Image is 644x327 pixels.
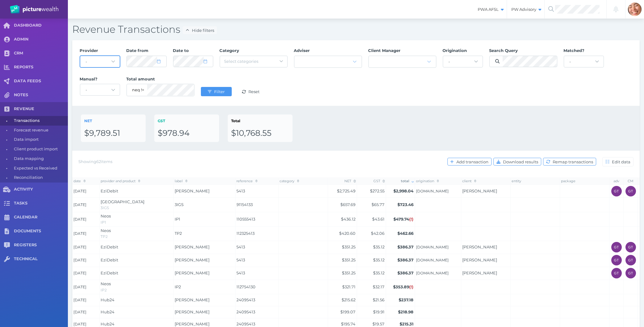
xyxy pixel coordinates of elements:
[84,128,142,139] div: $9,789.51
[14,144,66,154] span: Client product import
[158,118,165,123] span: GST
[235,185,279,198] td: 5413
[493,158,541,166] button: Download results
[14,37,68,42] span: ADMIN
[14,256,68,262] span: TECHNICAL
[463,270,497,275] a: [PERSON_NAME]
[625,268,636,278] div: Grant Teakle
[416,179,439,183] span: origination
[400,321,414,326] span: $215.31
[398,270,414,275] span: $386.37
[235,267,279,280] td: 5413
[175,231,182,236] span: TP2
[78,159,112,164] span: Showing 62 items
[237,297,277,303] span: 24095413
[73,254,100,267] td: [DATE]
[73,280,100,294] td: [DATE]
[175,321,210,326] span: [PERSON_NAME]
[14,116,66,126] span: Transactions
[415,254,461,267] td: GrantTeakle.cm
[416,245,460,250] span: [DOMAIN_NAME]
[14,173,66,183] span: Reconciliation
[368,48,401,53] span: Client Manager
[101,205,109,210] span: 3IGS
[235,212,279,226] td: 110555413
[341,309,356,314] span: $199.07
[237,202,277,208] span: 91154133
[339,231,356,236] span: $420.60
[341,217,356,222] span: $436.12
[175,217,181,222] span: IP1
[564,48,585,53] span: Matched?
[625,186,636,196] div: Grant Teakle
[237,309,277,315] span: 24095413
[611,159,633,164] span: Edit data
[342,244,356,249] span: $351.25
[14,154,66,164] span: Data mapping
[73,185,100,198] td: [DATE]
[101,297,115,302] span: Hub24
[342,257,356,262] span: $351.25
[14,164,66,173] span: Expected vs Received
[543,158,596,166] button: Remap transactions
[73,212,100,226] td: [DATE]
[237,179,258,183] span: reference
[235,226,279,241] td: 112325413
[373,257,385,262] span: $35.12
[190,28,217,33] span: Hide filters
[73,198,100,212] td: [DATE]
[14,51,68,56] span: CRM
[416,271,460,276] span: [DOMAIN_NAME]
[80,48,98,53] span: Provider
[447,158,492,166] button: Add transaction
[14,243,68,248] span: REGISTERS
[415,185,461,198] td: GrantTeakle.cm
[614,189,619,193] span: GT
[101,199,145,204] span: [GEOGRAPHIC_DATA]
[611,268,622,278] div: Grant Teakle
[14,135,66,144] span: Data import
[132,84,144,96] select: eq = equals; neq = not equals; lt = less than; gt = greater than
[101,244,118,249] span: EziDebit
[416,258,460,263] span: [DOMAIN_NAME]
[602,157,634,166] button: Edit data
[463,188,497,193] a: [PERSON_NAME]
[101,220,106,225] span: IP1
[398,244,414,249] span: $386.37
[14,23,68,28] span: DASHBOARD
[463,257,497,262] a: [PERSON_NAME]
[127,76,155,81] span: Total amount
[175,297,210,302] span: [PERSON_NAME]
[237,230,277,237] span: 112325413
[127,48,149,53] span: Date from
[625,242,636,252] div: Grant Teakle
[235,254,279,267] td: 5413
[101,179,140,183] span: provider and product
[231,118,240,123] span: Total
[201,87,232,96] button: Filter
[373,270,385,275] span: $35.12
[473,7,507,12] span: PWA AFSL
[10,5,58,14] img: PW
[628,245,633,249] span: GT
[401,179,414,183] span: total
[614,245,619,249] span: GT
[628,189,633,193] span: GT
[370,188,385,193] span: $272.55
[416,189,460,194] span: [DOMAIN_NAME]
[101,234,108,239] span: TP2
[158,128,216,139] div: $978.94
[14,79,68,84] span: DATA FEEDS
[511,178,560,184] th: entity
[101,321,115,326] span: Hub24
[14,201,68,206] span: TASKS
[80,76,98,81] span: Manual?
[463,244,497,249] a: [PERSON_NAME]
[398,231,414,236] span: $462.66
[74,179,86,183] span: date
[14,126,66,135] span: Forecast revenue
[235,280,279,294] td: 112754130
[220,48,239,53] span: Category
[614,271,619,275] span: GT
[280,179,299,183] span: category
